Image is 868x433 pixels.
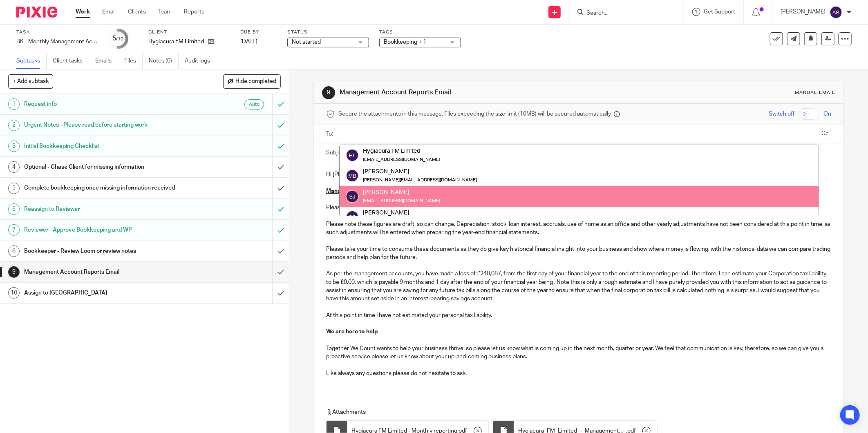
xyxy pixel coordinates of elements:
[102,8,116,16] a: Email
[185,53,216,69] a: Audit logs
[326,149,347,157] label: Subject:
[326,188,485,194] u: Management accounts reports for - Hygiacura FM Limited
[326,408,812,416] p: Attachments
[235,78,276,85] span: Hide completed
[326,203,831,212] p: Please find attached the management accounts for July.
[184,8,204,16] a: Reports
[128,8,146,16] a: Clients
[24,98,184,110] h1: Request info
[24,119,184,131] h1: Urgent Notes - Please read before starting work
[24,287,184,299] h1: Assign to [GEOGRAPHIC_DATA]
[326,336,831,361] p: Together We Count wants to help your business thrive, so please let us know what is coming up in ...
[124,53,143,69] a: Files
[781,8,825,16] p: [PERSON_NAME]
[24,182,184,194] h1: Complete bookkeeping once missing information received
[76,8,90,16] a: Work
[24,140,184,152] h1: Initial Bookkeeping Checklist
[148,38,204,46] p: Hygiacura FM Limited
[326,220,831,336] p: Please note these figures are draft, so can change. Depreciation, stock, loan interest, accruals,...
[158,8,172,16] a: Team
[586,10,659,17] input: Search
[704,9,735,15] span: Get Support
[322,86,335,99] div: 9
[240,39,257,45] span: [DATE]
[363,178,477,182] small: [PERSON_NAME][EMAIL_ADDRESS][DOMAIN_NAME]
[346,190,359,203] img: svg%3E
[8,224,20,236] div: 7
[148,29,230,36] label: Client
[8,74,53,88] button: + Add subtask
[346,169,359,182] img: svg%3E
[24,224,184,236] h1: Reviewer - Approve Bookkeeping and WP
[24,161,184,173] h1: Optional - Chase Client for missing information
[8,266,20,278] div: 9
[8,161,20,173] div: 4
[363,209,477,217] div: [PERSON_NAME]
[16,53,47,69] a: Subtasks
[8,246,20,257] div: 8
[16,29,98,36] label: Task
[769,110,794,118] span: Switch off
[363,188,440,196] div: [PERSON_NAME]
[379,29,461,36] label: Tags
[346,210,359,223] img: svg%3E
[326,329,378,335] strong: We are here to help
[326,130,335,138] label: To:
[16,38,98,46] div: BK - Monthly Management Accounts
[346,149,359,162] img: svg%3E
[24,245,184,257] h1: Bookkeeper - Review Loom or review notes
[363,167,477,176] div: [PERSON_NAME]
[53,53,89,69] a: Client tasks
[384,39,426,45] span: Bookkeeping + 1
[363,147,440,155] div: Hygiacura FM Limited
[830,6,843,19] img: svg%3E
[24,203,184,215] h1: Reassign to Reviewer
[8,203,20,215] div: 6
[244,99,264,109] div: Auto
[363,157,440,162] small: [EMAIL_ADDRESS][DOMAIN_NAME]
[795,89,835,96] div: Manual email
[24,266,184,278] h1: Management Account Reports Email
[326,170,831,179] p: Hi [PERSON_NAME],
[240,29,277,36] label: Due by
[823,110,831,118] span: On
[16,7,57,18] img: Pixie
[149,53,179,69] a: Notes (0)
[363,199,440,203] small: [EMAIL_ADDRESS][DOMAIN_NAME]
[287,29,369,36] label: Status
[8,183,20,194] div: 5
[113,34,124,43] div: 5
[340,88,596,97] h1: Management Account Reports Email
[8,287,20,299] div: 10
[8,120,20,131] div: 2
[8,98,20,110] div: 1
[8,141,20,152] div: 3
[326,361,831,377] p: Like always any questions please do not hesitate to ask.
[116,37,124,41] small: /10
[95,53,118,69] a: Emails
[338,110,612,118] span: Secure the attachments in this message. Files exceeding the size limit (10MB) will be secured aut...
[292,39,321,45] span: Not started
[223,74,281,88] button: Hide completed
[819,128,831,140] button: Cc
